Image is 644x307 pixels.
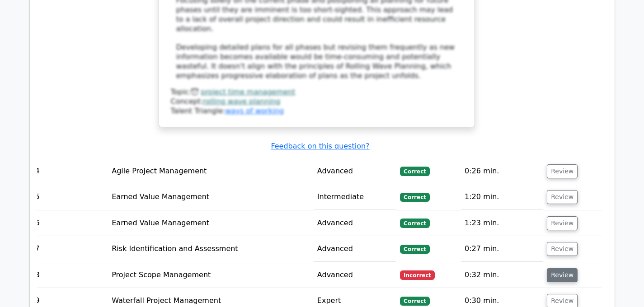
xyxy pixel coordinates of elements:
td: 7 [32,236,108,262]
a: ways of working [225,107,284,115]
td: 8 [32,262,108,288]
span: Correct [400,167,429,176]
td: Earned Value Management [108,210,314,236]
span: Correct [400,219,429,228]
span: Correct [400,193,429,202]
button: Review [547,190,578,204]
td: Advanced [314,262,396,288]
div: Topic: [171,88,463,97]
a: rolling wave planning [203,97,280,106]
td: Earned Value Management [108,184,314,210]
button: Review [547,242,578,256]
td: 5 [32,184,108,210]
span: Correct [400,245,429,254]
td: Agile Project Management [108,158,314,184]
td: 0:27 min. [461,236,543,262]
td: Intermediate [314,184,396,210]
button: Review [547,268,578,282]
td: Advanced [314,210,396,236]
span: Correct [400,297,429,306]
td: 1:23 min. [461,210,543,236]
button: Review [547,216,578,230]
td: 4 [32,158,108,184]
td: 0:32 min. [461,262,543,288]
td: 6 [32,210,108,236]
td: Advanced [314,158,396,184]
td: Project Scope Management [108,262,314,288]
span: Incorrect [400,270,435,279]
td: Risk Identification and Assessment [108,236,314,262]
button: Review [547,164,578,178]
div: Talent Triangle: [171,88,463,116]
div: Concept: [171,97,463,107]
td: Advanced [314,236,396,262]
td: 1:20 min. [461,184,543,210]
a: Feedback on this question? [271,142,369,150]
td: 0:26 min. [461,158,543,184]
a: project time management [201,88,295,96]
